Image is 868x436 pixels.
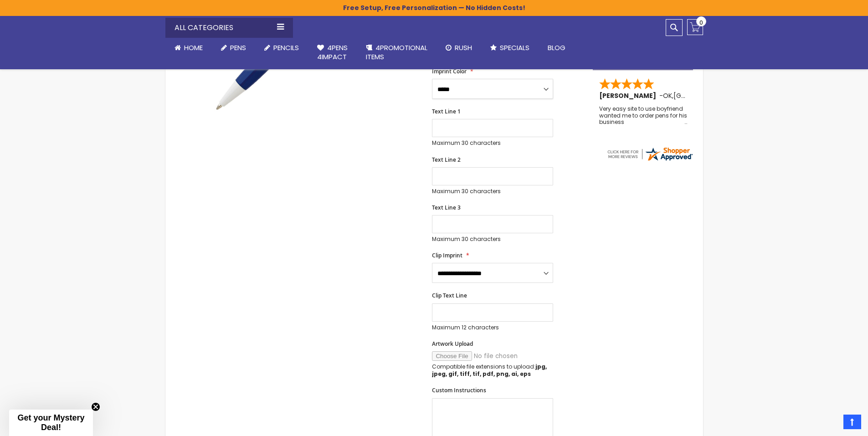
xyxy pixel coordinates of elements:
p: Maximum 30 characters [432,139,553,147]
span: [PERSON_NAME] [599,91,659,100]
div: Get your Mystery Deal!Close teaser [9,410,93,436]
p: Compatible file extensions to upload: [432,363,553,378]
span: Blog [548,43,565,52]
span: 4PROMOTIONAL ITEMS [366,43,427,62]
button: Close teaser [91,402,100,411]
span: Specials [500,43,529,52]
p: Maximum 12 characters [432,324,553,331]
a: Blog [539,38,575,58]
span: Imprint Color [432,67,467,75]
p: Maximum 30 characters [432,188,553,195]
span: Pencils [273,43,299,52]
a: Top [843,415,861,429]
strong: jpg, jpeg, gif, tiff, tif, pdf, png, ai, eps [432,363,547,378]
span: Text Line 2 [432,156,461,164]
a: Home [165,38,212,58]
a: 4pens.com certificate URL [606,156,693,164]
span: Custom Instructions [432,386,486,394]
a: 0 [687,19,703,35]
span: - , [659,91,740,100]
div: Very easy site to use boyfriend wanted me to order pens for his business [599,106,688,125]
a: Specials [481,38,539,58]
span: Get your Mystery Deal! [17,413,84,432]
span: 4Pens 4impact [317,43,348,62]
div: All Categories [165,18,293,38]
span: Rush [455,43,472,52]
span: OK [663,91,672,100]
span: Text Line 3 [432,204,461,211]
a: Pens [212,38,255,58]
a: Rush [437,38,481,58]
a: Pencils [255,38,308,58]
span: Artwork Upload [432,340,473,348]
span: Clip Text Line [432,292,467,299]
span: Pens [230,43,246,52]
span: Home [184,43,203,52]
span: 0 [699,18,703,27]
a: 4PROMOTIONALITEMS [357,38,437,67]
span: [GEOGRAPHIC_DATA] [673,91,740,100]
span: Text Line 1 [432,108,461,115]
span: Clip Imprint [432,251,462,259]
p: Maximum 30 characters [432,236,553,243]
img: 4pens.com widget logo [606,146,693,162]
a: 4Pens4impact [308,38,357,67]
